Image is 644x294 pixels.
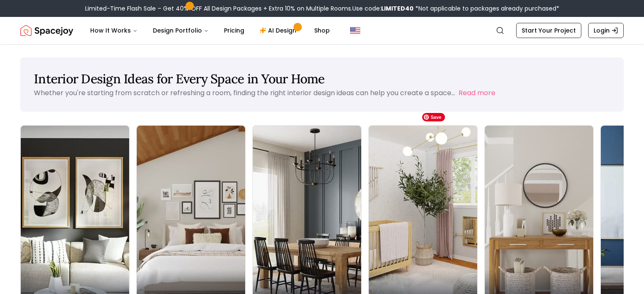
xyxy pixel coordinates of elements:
a: Pricing [217,22,251,39]
p: Whether you're starting from scratch or refreshing a room, finding the right interior design idea... [34,88,455,98]
span: Save [422,113,445,121]
span: *Not applicable to packages already purchased* [414,4,559,13]
a: Spacejoy [20,22,73,39]
img: Spacejoy Logo [20,22,73,39]
a: AI Design [253,22,306,39]
a: Login [588,23,624,38]
img: United States [350,25,360,36]
span: Use code: [352,4,414,13]
button: Design Portfolio [146,22,216,39]
button: How It Works [83,22,144,39]
nav: Main [83,22,337,39]
b: LIMITED40 [381,4,414,13]
a: Start Your Project [516,23,581,38]
div: Limited-Time Flash Sale – Get 40% OFF All Design Packages + Extra 10% on Multiple Rooms. [85,4,559,13]
h1: Interior Design Ideas for Every Space in Your Home [34,71,610,86]
nav: Global [20,17,624,44]
button: Read more [459,88,495,98]
a: Shop [307,22,337,39]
